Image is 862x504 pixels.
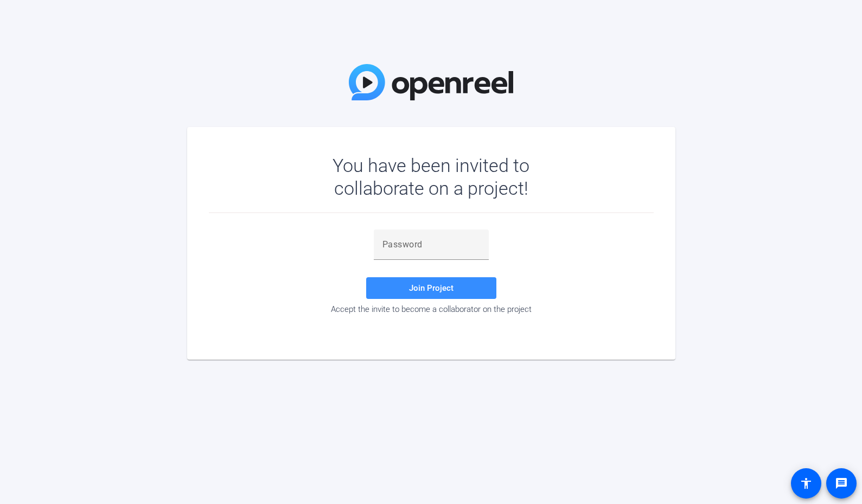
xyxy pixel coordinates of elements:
mat-icon: accessibility [800,477,813,490]
mat-icon: message [835,477,848,490]
input: Password [382,238,480,251]
button: Join Project [366,277,496,299]
div: Accept the invite to become a collaborator on the project [209,304,654,314]
span: Join Project [409,283,454,293]
img: OpenReel Logo [349,64,514,100]
div: You have been invited to collaborate on a project! [301,154,561,200]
